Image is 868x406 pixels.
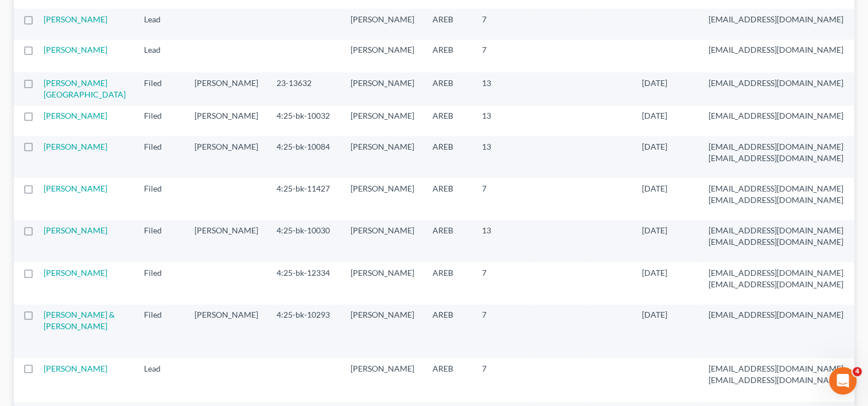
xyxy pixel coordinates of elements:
[44,268,107,278] a: [PERSON_NAME]
[44,142,107,151] a: [PERSON_NAME]
[341,136,423,178] td: [PERSON_NAME]
[44,111,107,120] a: [PERSON_NAME]
[341,9,423,39] td: [PERSON_NAME]
[185,220,267,262] td: [PERSON_NAME]
[633,304,699,358] td: [DATE]
[633,106,699,136] td: [DATE]
[44,310,115,331] a: [PERSON_NAME] & [PERSON_NAME]
[633,262,699,304] td: [DATE]
[135,136,185,178] td: Filed
[341,40,423,72] td: [PERSON_NAME]
[44,14,107,24] a: [PERSON_NAME]
[473,106,530,136] td: 13
[473,178,530,220] td: 7
[423,358,473,402] td: AREB
[341,220,423,262] td: [PERSON_NAME]
[185,304,267,358] td: [PERSON_NAME]
[44,225,107,235] a: [PERSON_NAME]
[853,367,862,376] span: 4
[633,178,699,220] td: [DATE]
[135,9,185,39] td: Lead
[423,178,473,220] td: AREB
[44,184,107,193] a: [PERSON_NAME]
[473,304,530,358] td: 7
[341,304,423,358] td: [PERSON_NAME]
[473,136,530,178] td: 13
[633,136,699,178] td: [DATE]
[829,367,857,395] iframe: Intercom live chat
[423,106,473,136] td: AREB
[473,220,530,262] td: 13
[267,106,341,136] td: 4:25-bk-10032
[473,262,530,304] td: 7
[473,72,530,105] td: 13
[185,136,267,178] td: [PERSON_NAME]
[135,72,185,105] td: Filed
[267,220,341,262] td: 4:25-bk-10030
[633,220,699,262] td: [DATE]
[423,304,473,358] td: AREB
[135,304,185,358] td: Filed
[135,262,185,304] td: Filed
[135,358,185,402] td: Lead
[267,262,341,304] td: 4:25-bk-12334
[267,304,341,358] td: 4:25-bk-10293
[44,364,107,373] a: [PERSON_NAME]
[423,262,473,304] td: AREB
[473,40,530,72] td: 7
[423,136,473,178] td: AREB
[423,40,473,72] td: AREB
[341,178,423,220] td: [PERSON_NAME]
[423,72,473,105] td: AREB
[267,136,341,178] td: 4:25-bk-10084
[135,220,185,262] td: Filed
[341,106,423,136] td: [PERSON_NAME]
[473,358,530,402] td: 7
[185,72,267,105] td: [PERSON_NAME]
[267,72,341,105] td: 23-13632
[341,262,423,304] td: [PERSON_NAME]
[423,220,473,262] td: AREB
[423,9,473,39] td: AREB
[135,40,185,72] td: Lead
[341,358,423,402] td: [PERSON_NAME]
[44,78,126,99] a: [PERSON_NAME][GEOGRAPHIC_DATA]
[135,106,185,136] td: Filed
[185,106,267,136] td: [PERSON_NAME]
[44,45,107,54] a: [PERSON_NAME]
[473,9,530,39] td: 7
[267,178,341,220] td: 4:25-bk-11427
[633,72,699,105] td: [DATE]
[135,178,185,220] td: Filed
[341,72,423,105] td: [PERSON_NAME]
